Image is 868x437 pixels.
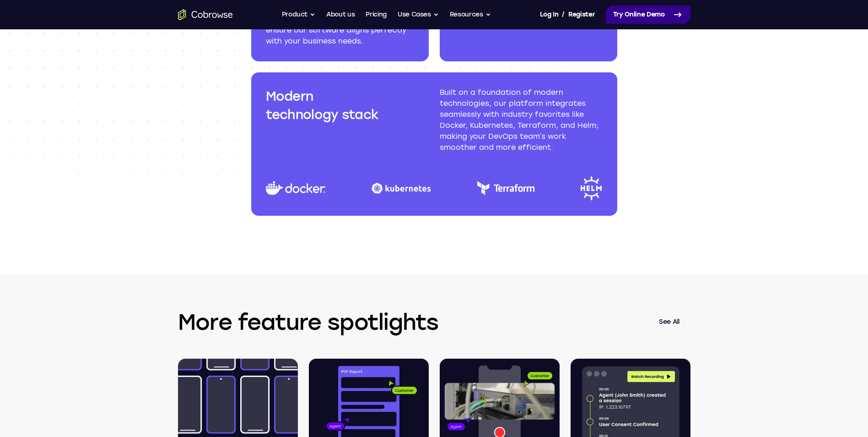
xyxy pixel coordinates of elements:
[366,5,387,24] a: Pricing
[326,5,355,24] a: About us
[266,181,325,195] img: Docker
[648,311,690,333] a: See All
[398,5,439,24] button: Use Cases
[440,87,603,153] p: Built on a foundation of modern technologies, our platform integrates seamlessly with industry fa...
[562,9,565,20] span: /
[266,87,429,124] h3: Modern technology stack
[282,5,316,24] button: Product
[540,5,558,24] a: Log In
[372,182,431,194] img: Kubernetes
[581,175,603,201] img: Helm
[606,5,690,24] a: Try Online Demo
[477,181,534,195] img: Terraform
[568,5,595,24] a: Register
[450,5,491,24] button: Resources
[178,9,233,20] a: Go to the home page
[178,307,648,337] h3: More feature spotlights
